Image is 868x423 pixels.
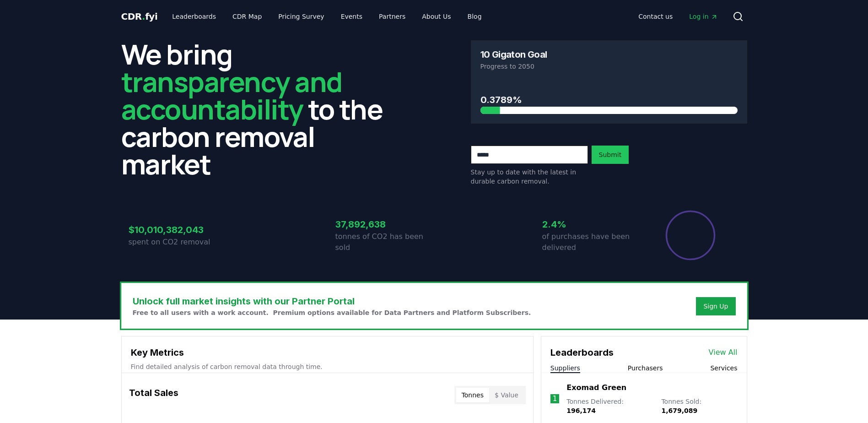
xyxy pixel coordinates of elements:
[542,217,641,231] h3: 2.4%
[661,407,697,414] span: 1,679,089
[121,63,342,128] span: transparency and accountability
[129,223,227,237] h3: $10,010,382,043
[689,12,717,21] span: Log in
[566,382,626,393] a: Exomad Green
[131,346,524,359] h3: Key Metrics
[552,393,557,404] p: 1
[703,302,728,311] a: Sign Up
[131,362,524,371] p: Find detailed analysis of carbon removal data through time.
[165,8,223,25] a: Leaderboards
[225,8,269,25] a: CDR Map
[480,62,738,71] p: Progress to 2050
[335,231,434,253] p: tonnes of CO2 has been sold
[129,237,227,248] p: spent on CO2 removal
[566,397,652,415] p: Tonnes Delivered :
[592,146,629,164] button: Submit
[480,50,547,59] h3: 10 Gigaton Goal
[542,231,641,253] p: of purchases have been delivered
[121,10,158,23] a: CDR.fyi
[550,363,580,373] button: Suppliers
[628,363,663,373] button: Purchasers
[460,8,489,25] a: Blog
[121,40,398,178] h2: We bring to the carbon removal market
[696,297,735,315] button: Sign Up
[271,8,331,25] a: Pricing Survey
[631,8,680,25] a: Contact us
[165,8,489,25] nav: Main
[129,386,178,404] h3: Total Sales
[710,363,737,373] button: Services
[142,11,145,22] span: .
[489,388,524,402] button: $ Value
[709,347,738,358] a: View All
[133,308,531,317] p: Free to all users with a work account. Premium options available for Data Partners and Platform S...
[415,8,458,25] a: About Us
[661,397,737,415] p: Tonnes Sold :
[335,217,434,231] h3: 37,892,638
[566,407,596,414] span: 196,174
[133,294,531,308] h3: Unlock full market insights with our Partner Portal
[471,168,588,186] p: Stay up to date with the latest in durable carbon removal.
[334,8,370,25] a: Events
[456,388,489,402] button: Tonnes
[550,346,614,359] h3: Leaderboards
[372,8,413,25] a: Partners
[121,11,158,22] span: CDR fyi
[682,8,725,25] a: Log in
[631,8,725,25] nav: Main
[480,93,738,107] h3: 0.3789%
[665,210,716,261] div: Percentage of sales delivered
